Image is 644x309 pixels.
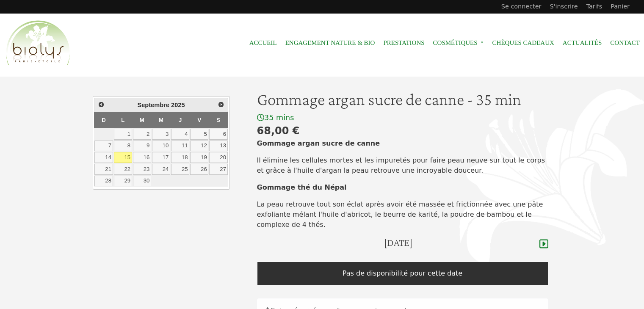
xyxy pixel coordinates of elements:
[257,89,548,110] h1: Gommage argan sucre de canne - 35 min
[384,237,412,249] h4: [DATE]
[94,176,113,187] a: 28
[197,117,201,123] span: Vendredi
[133,164,151,175] a: 23
[610,33,640,52] a: Contact
[171,129,189,140] a: 4
[137,102,169,108] span: Septembre
[216,99,227,110] a: Suivant
[152,129,170,140] a: 3
[171,152,189,163] a: 18
[171,141,189,152] a: 11
[152,164,170,175] a: 24
[171,164,189,175] a: 25
[209,129,227,140] a: 6
[383,33,424,52] a: Prestations
[209,152,227,163] a: 20
[218,101,224,108] span: Suivant
[114,141,132,152] a: 8
[209,141,227,152] a: 13
[114,164,132,175] a: 22
[94,164,113,175] a: 21
[190,141,208,152] a: 12
[492,33,554,52] a: Chèques cadeaux
[114,152,132,163] a: 15
[257,155,548,176] p: Il élimine les cellules mortes et les impuretés pour faire peau neuve sur tout le corps et grâce ...
[114,176,132,187] a: 29
[257,183,347,191] strong: Gommage thé du Népal
[257,113,548,123] div: 35 mins
[133,152,151,163] a: 16
[171,102,185,108] span: 2025
[285,33,375,52] a: Engagement Nature & Bio
[152,141,170,152] a: 10
[152,152,170,163] a: 17
[98,101,105,108] span: Précédent
[217,117,221,123] span: Samedi
[257,262,548,285] div: Pas de disponibilité pour cette date
[190,164,208,175] a: 26
[133,129,151,140] a: 2
[95,99,106,110] a: Précédent
[159,117,163,123] span: Mercredi
[94,141,113,152] a: 7
[94,152,113,163] a: 14
[257,139,380,147] strong: Gommage argan sucre de canne
[481,41,484,44] span: »
[257,199,548,230] p: La peau retrouve tout son éclat après avoir été massée et frictionnée avec une pâte exfoliante mé...
[563,33,602,52] a: Actualités
[179,117,182,123] span: Jeudi
[133,141,151,152] a: 9
[190,152,208,163] a: 19
[257,123,548,138] div: 68,00 €
[133,176,151,187] a: 30
[249,33,277,52] a: Accueil
[121,117,124,123] span: Lundi
[140,117,144,123] span: Mardi
[190,129,208,140] a: 5
[102,117,106,123] span: Dimanche
[433,33,484,52] span: Cosmétiques
[4,19,72,67] img: Accueil
[209,164,227,175] a: 27
[114,129,132,140] a: 1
